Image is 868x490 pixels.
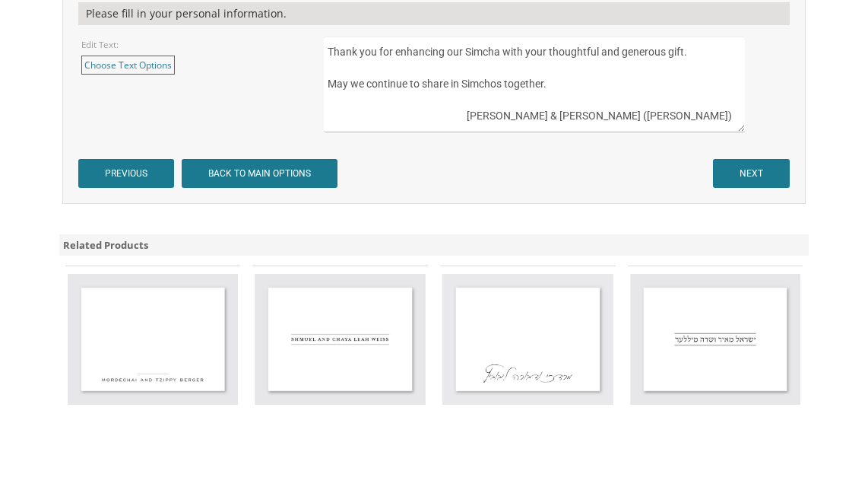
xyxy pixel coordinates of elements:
[59,234,809,256] div: Related Products
[78,2,790,25] div: Please fill in your personal information.
[324,37,745,132] textarea: Thank you for enhancing our Simcha with your thoughtful and generous gift. May we continue to sha...
[78,159,174,188] input: PREVIOUS
[68,274,239,405] img: Informal Style 2
[255,274,426,405] img: Informal Style 13
[182,159,337,188] input: BACK TO MAIN OPTIONS
[81,39,119,52] label: Edit Text:
[630,274,801,405] img: Informal Style 18
[81,56,175,75] a: Choose Text Options
[713,159,790,188] input: NEXT
[442,274,613,405] img: Informal Style 17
